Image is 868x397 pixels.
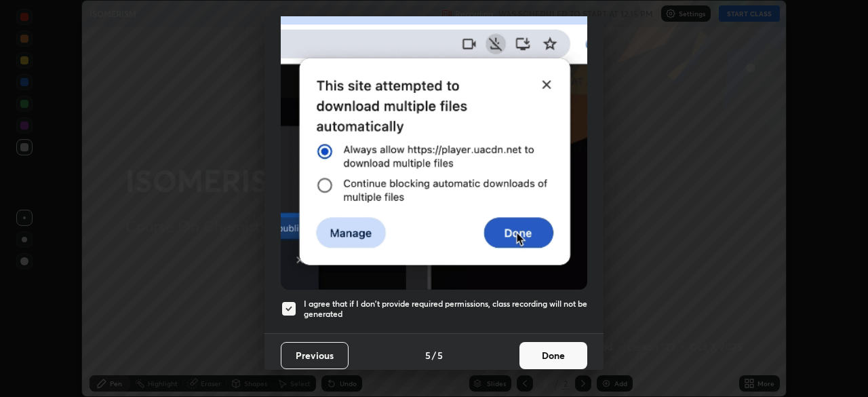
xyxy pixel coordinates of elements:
[425,348,431,362] h4: 5
[432,348,436,362] h4: /
[281,342,349,369] button: Previous
[519,342,587,369] button: Done
[437,348,443,362] h4: 5
[304,299,587,320] h5: I agree that if I don't provide required permissions, class recording will not be generated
